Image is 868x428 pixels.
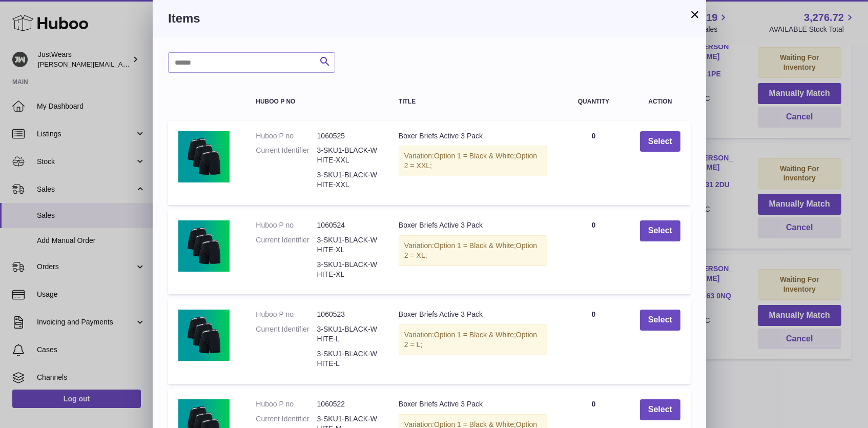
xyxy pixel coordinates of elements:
[317,220,378,230] dd: 1060524
[434,152,516,160] span: Option 1 = Black & White;
[317,131,378,141] dd: 1060525
[630,88,691,115] th: Action
[317,235,378,255] dd: 3-SKU1-BLACK-WHITE-XL
[399,399,547,409] div: Boxer Briefs Active 3 Pack
[256,131,317,141] dt: Huboo P no
[168,10,691,27] h3: Items
[317,260,378,279] dd: 3-SKU1-BLACK-WHITE-XL
[640,310,680,331] button: Select
[399,146,547,176] div: Variation:
[317,170,378,190] dd: 3-SKU1-BLACK-WHITE-XXL
[434,331,516,339] span: Option 1 = Black & White;
[640,220,680,241] button: Select
[640,131,680,152] button: Select
[317,310,378,319] dd: 1060523
[399,131,547,141] div: Boxer Briefs Active 3 Pack
[557,210,630,294] td: 0
[399,324,547,355] div: Variation:
[245,88,388,115] th: Huboo P no
[256,146,317,165] dt: Current Identifier
[434,241,516,250] span: Option 1 = Black & White;
[640,399,680,420] button: Select
[317,324,378,344] dd: 3-SKU1-BLACK-WHITE-L
[404,241,537,259] span: Option 2 = XL;
[399,235,547,266] div: Variation:
[399,220,547,230] div: Boxer Briefs Active 3 Pack
[689,8,701,21] button: ×
[178,131,230,182] img: Boxer Briefs Active 3 Pack
[317,399,378,409] dd: 1060522
[388,88,557,115] th: Title
[256,220,317,230] dt: Huboo P no
[256,324,317,344] dt: Current Identifier
[256,310,317,319] dt: Huboo P no
[256,399,317,409] dt: Huboo P no
[317,349,378,369] dd: 3-SKU1-BLACK-WHITE-L
[399,310,547,319] div: Boxer Briefs Active 3 Pack
[178,310,230,361] img: Boxer Briefs Active 3 Pack
[317,146,378,165] dd: 3-SKU1-BLACK-WHITE-XXL
[557,88,630,115] th: Quantity
[178,220,230,272] img: Boxer Briefs Active 3 Pack
[256,235,317,255] dt: Current Identifier
[557,299,630,383] td: 0
[557,121,630,205] td: 0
